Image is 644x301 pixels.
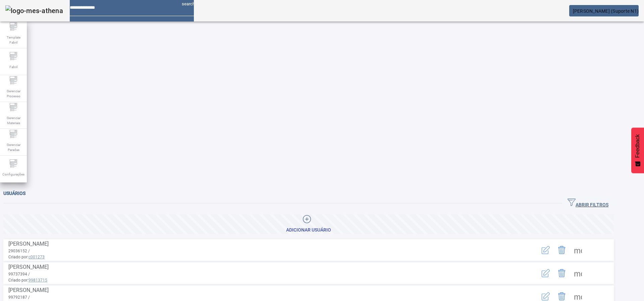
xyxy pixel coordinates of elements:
[8,249,30,253] span: 29036152 /
[631,128,644,173] button: Feedback - Mostrar pesquisa
[5,5,63,16] img: logo-mes-athena
[554,242,570,258] button: Delete
[8,287,49,293] span: [PERSON_NAME]
[29,255,45,259] span: c001273
[3,191,25,196] span: Usuários
[0,170,26,179] span: Configurações
[3,214,614,234] button: Adicionar Usuário
[29,278,47,283] span: 99813715
[570,242,586,258] button: Mais
[8,241,49,247] span: [PERSON_NAME]
[635,134,641,158] span: Feedback
[3,33,23,47] span: Template Fabril
[8,277,512,283] span: Criado por:
[554,265,570,281] button: Delete
[562,197,614,209] button: ABRIR FILTROS
[8,254,512,260] span: Criado por:
[3,87,23,101] span: Gerenciar Processo
[8,264,49,270] span: [PERSON_NAME]
[573,8,639,14] span: [PERSON_NAME] (Suporte N1)
[568,198,608,208] span: ABRIR FILTROS
[3,113,23,128] span: Gerenciar Materiais
[7,62,19,71] span: Fabril
[8,295,30,300] span: 99792187 /
[286,227,331,234] div: Adicionar Usuário
[8,272,30,277] span: 99737394 /
[3,140,23,154] span: Gerenciar Paradas
[570,265,586,281] button: Mais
